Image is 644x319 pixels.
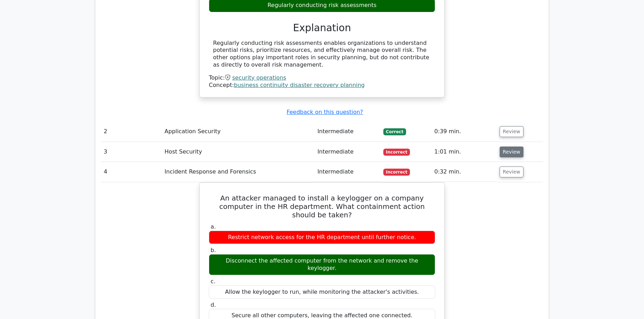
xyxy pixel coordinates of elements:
[234,82,365,88] a: business continuity disaster recovery planning
[211,223,216,230] span: a.
[287,109,363,115] a: Feedback on this question?
[432,122,497,142] td: 0:39 min.
[213,40,431,69] div: Regularly conducting risk assessments enables organizations to understand potential risks, priori...
[315,142,381,162] td: Intermediate
[432,162,497,182] td: 0:32 min.
[213,22,431,34] h3: Explanation
[101,122,162,142] td: 2
[383,149,410,156] span: Incorrect
[500,147,523,157] button: Review
[209,285,435,299] div: Allow the keylogger to run, while monitoring the attacker's activities.
[162,162,315,182] td: Incident Response and Forensics
[162,142,315,162] td: Host Security
[208,194,436,219] h5: An attacker managed to install a keylogger on a company computer in the HR department. What conta...
[209,74,435,82] div: Topic:
[211,301,216,308] span: d.
[432,142,497,162] td: 1:01 min.
[101,162,162,182] td: 4
[315,122,381,142] td: Intermediate
[101,142,162,162] td: 3
[232,74,286,81] a: security operations
[383,128,406,135] span: Correct
[315,162,381,182] td: Intermediate
[500,126,523,137] button: Review
[211,247,216,253] span: b.
[209,231,435,244] div: Restrict network access for the HR department until further notice.
[162,122,315,142] td: Application Security
[209,82,435,89] div: Concept:
[500,167,523,177] button: Review
[383,169,410,176] span: Incorrect
[209,254,435,275] div: Disconnect the affected computer from the network and remove the keylogger.
[211,278,215,285] span: c.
